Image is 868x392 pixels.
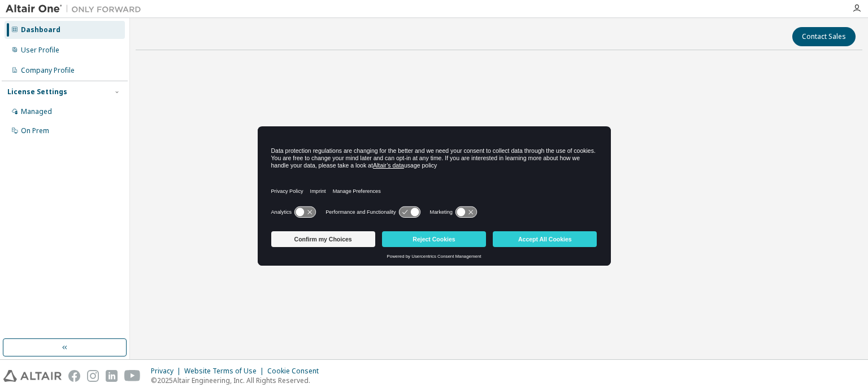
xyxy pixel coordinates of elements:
div: Dashboard [21,25,60,34]
img: linkedin.svg [106,370,118,382]
div: On Prem [21,126,49,135]
img: instagram.svg [87,370,99,382]
img: altair_logo.svg [3,370,62,382]
div: User Profile [21,46,59,55]
div: Privacy [151,367,184,376]
button: Contact Sales [792,27,856,46]
div: License Settings [7,87,67,96]
p: © 2025 Altair Engineering, Inc. All Rights Reserved. [151,376,325,385]
div: Cookie Consent [267,367,325,376]
img: Altair One [6,3,147,15]
img: facebook.svg [68,370,80,382]
div: Website Terms of Use [184,367,267,376]
div: Managed [21,107,52,116]
img: youtube.svg [124,370,141,382]
div: Company Profile [21,66,75,75]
